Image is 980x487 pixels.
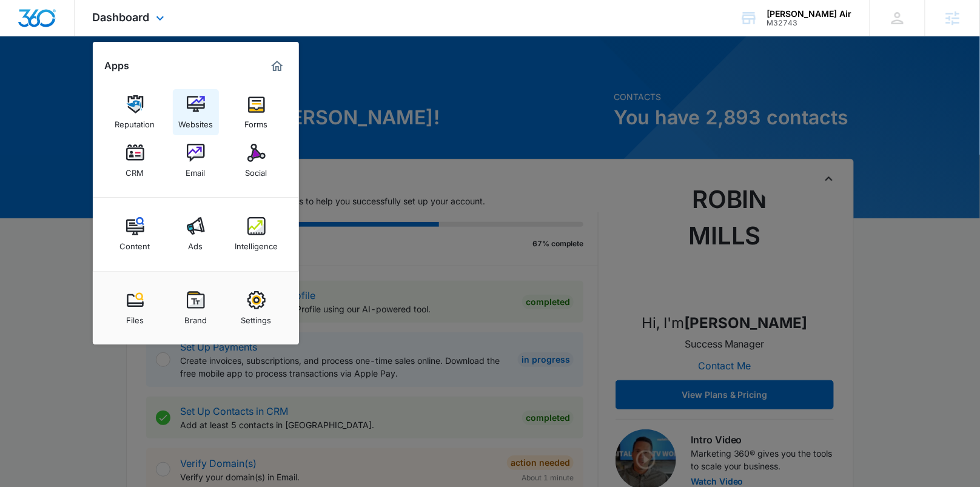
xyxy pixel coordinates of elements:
[120,235,150,251] div: Content
[115,113,155,129] div: Reputation
[246,162,267,178] div: Social
[184,309,207,325] div: Brand
[241,309,272,325] div: Settings
[245,113,268,129] div: Forms
[233,211,280,257] a: Intelligence
[186,162,206,178] div: Email
[233,89,280,135] a: Forms
[267,56,287,76] a: Marketing 360® Dashboard
[126,309,144,325] div: Files
[112,89,158,135] a: Reputation
[189,235,203,251] div: Ads
[767,9,852,19] div: account name
[105,60,130,72] h2: Apps
[233,285,280,331] a: Settings
[112,138,158,184] a: CRM
[173,138,219,184] a: Email
[178,113,213,129] div: Websites
[112,211,158,257] a: Content
[173,285,219,331] a: Brand
[233,138,280,184] a: Social
[235,235,278,251] div: Intelligence
[126,162,144,178] div: CRM
[173,89,219,135] a: Websites
[173,211,219,257] a: Ads
[93,11,150,24] span: Dashboard
[767,19,852,27] div: account id
[112,285,158,331] a: Files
